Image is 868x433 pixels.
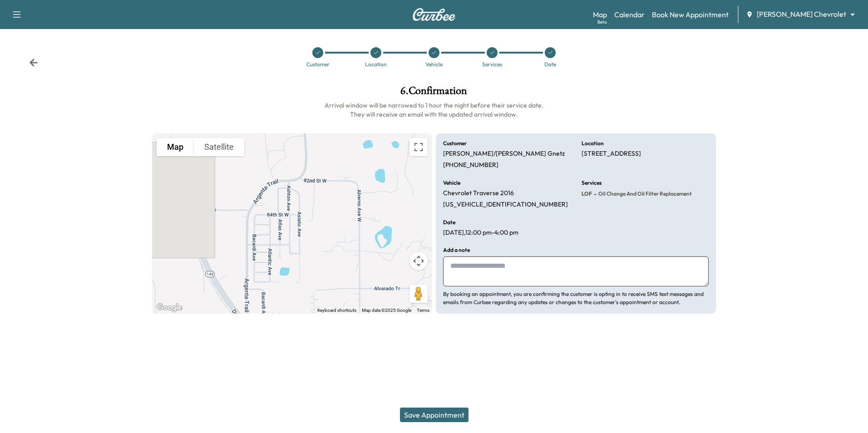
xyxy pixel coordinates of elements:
[597,190,692,197] span: Oil Change and Oil Filter Replacement
[29,58,38,67] div: Back
[757,9,846,20] span: [PERSON_NAME] Chevrolet
[365,62,387,67] div: Location
[614,9,645,20] a: Calendar
[157,138,194,156] button: Show street map
[409,138,428,156] button: Toggle fullscreen view
[482,62,502,67] div: Services
[443,229,518,237] p: [DATE] , 12:00 pm - 4:00 pm
[409,285,428,303] button: Drag Pegman onto the map to open Street View
[443,161,498,169] p: [PHONE_NUMBER]
[443,141,467,146] h6: Customer
[443,220,455,225] h6: Date
[582,150,641,158] p: [STREET_ADDRESS]
[154,302,184,314] a: Open this area in Google Maps (opens a new window)
[400,408,469,422] button: Save Appointment
[443,290,709,306] p: By booking an appointment, you are confirming the customer is opting in to receive SMS text messa...
[306,62,330,67] div: Customer
[597,19,607,25] div: Beta
[592,189,597,198] span: -
[362,308,411,313] span: Map data ©2025 Google
[582,180,602,186] h6: Services
[317,307,356,314] button: Keyboard shortcuts
[443,201,568,209] p: [US_VEHICLE_IDENTIFICATION_NUMBER]
[443,150,565,158] p: [PERSON_NAME]/[PERSON_NAME] Gnetz
[582,141,604,146] h6: Location
[194,138,244,156] button: Show satellite imagery
[409,252,428,270] button: Map camera controls
[443,189,514,197] p: Chevrolet Traverse 2016
[443,180,460,186] h6: Vehicle
[154,302,184,314] img: Google
[425,62,443,67] div: Vehicle
[582,190,592,197] span: LOF
[152,101,716,119] h6: Arrival window will be narrowed to 1 hour the night before their service date. They will receive ...
[152,85,716,101] h1: 6 . Confirmation
[652,9,729,20] a: Book New Appointment
[412,8,456,21] img: Curbee Logo
[417,308,429,313] a: Terms (opens in new tab)
[544,62,556,67] div: Date
[443,247,470,253] h6: Add a note
[593,9,607,20] a: MapBeta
